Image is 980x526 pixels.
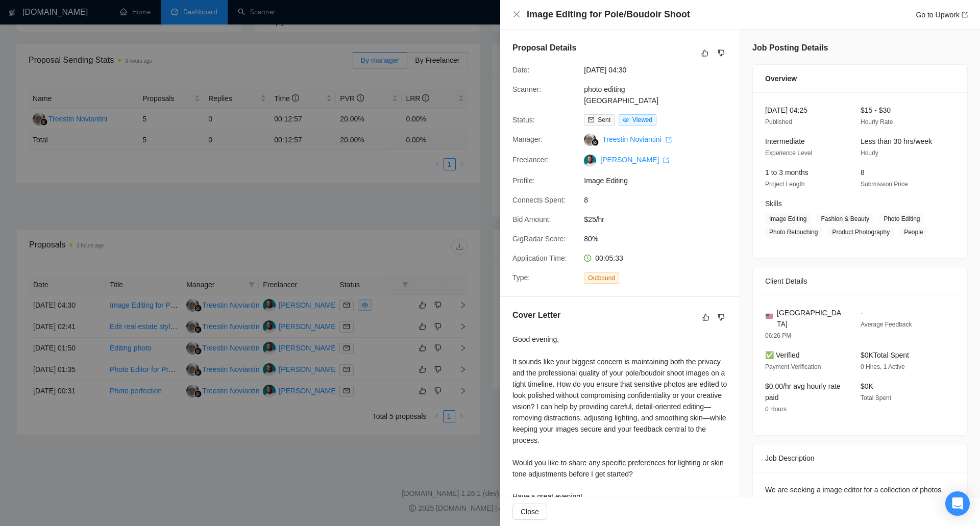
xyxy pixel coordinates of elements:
[512,135,543,143] span: Manager:
[765,332,791,339] span: 06:26 PM
[765,73,797,84] span: Overview
[512,254,567,262] span: Application Time:
[512,85,541,93] span: Scanner:
[765,106,807,114] span: [DATE] 04:25
[765,444,955,472] div: Job Description
[718,313,725,321] span: dislike
[828,227,894,238] span: Product Photography
[584,255,591,262] span: clock-circle
[623,117,629,123] span: eye
[765,363,821,370] span: Payment Verification
[700,311,712,323] button: like
[584,175,737,186] span: Image Editing
[512,309,560,321] h5: Cover Letter
[512,42,576,54] h5: Proposal Details
[861,181,908,188] span: Submission Price
[702,313,709,321] span: like
[765,382,841,402] span: $0.00/hr avg hourly rate paid
[900,227,927,238] span: People
[512,504,547,520] button: Close
[765,213,811,224] span: Image Editing
[752,42,828,54] h5: Job Posting Details
[584,64,737,76] span: [DATE] 04:30
[595,254,623,262] span: 00:05:33
[512,116,535,124] span: Status:
[512,196,566,204] span: Connects Spent:
[765,137,805,145] span: Intermediate
[861,106,891,114] span: $15 - $30
[600,156,669,164] a: [PERSON_NAME] export
[584,85,658,105] a: photo editing [GEOGRAPHIC_DATA]
[861,118,893,126] span: Hourly Rate
[765,406,787,413] span: 0 Hours
[765,199,782,208] span: Skills
[512,10,521,18] span: close
[584,272,619,284] span: Outbound
[592,139,599,146] img: gigradar-bm.png
[861,382,873,390] span: $0K
[699,47,711,59] button: like
[945,491,970,516] div: Open Intercom Messenger
[584,155,596,167] img: c1YVStGkztWlVidT4qa5zLpYnvaaArteLSXMdjVSIk0IznvvbhYJFK71Gv4MVdwRtA
[861,321,912,328] span: Average Feedback
[584,233,737,244] span: 80%
[663,157,669,163] span: export
[512,10,521,19] button: Close
[765,267,955,295] div: Client Details
[962,12,968,18] span: export
[817,213,873,224] span: Fashion & Beauty
[765,181,804,188] span: Project Length
[512,177,535,185] span: Profile:
[718,49,725,57] span: dislike
[861,351,909,359] span: $0K Total Spent
[861,394,891,402] span: Total Spent
[598,116,610,123] span: Sent
[765,149,812,157] span: Experience Level
[861,309,863,317] span: -
[512,334,727,502] div: Good evening, It sounds like your biggest concern is maintaining both the privacy and the profess...
[715,311,727,323] button: dislike
[765,118,792,126] span: Published
[765,168,808,177] span: 1 to 3 months
[512,215,551,223] span: Bid Amount:
[777,307,844,330] span: [GEOGRAPHIC_DATA]
[527,8,690,21] h4: Image Editing for Pole/Boudoir Shoot
[584,194,737,206] span: 8
[588,117,594,123] span: mail
[632,116,652,123] span: Viewed
[584,214,737,225] span: $25/hr
[512,273,530,282] span: Type:
[861,149,878,157] span: Hourly
[512,156,549,164] span: Freelancer:
[701,49,708,57] span: like
[766,313,773,320] img: 🇺🇸
[861,168,865,177] span: 8
[666,137,672,143] span: export
[861,363,905,370] span: 0 Hires, 1 Active
[916,11,968,19] a: Go to Upworkexport
[512,235,566,243] span: GigRadar Score:
[715,47,727,59] button: dislike
[861,137,932,145] span: Less than 30 hrs/week
[602,135,671,143] a: Treestin Noviantini export
[512,66,529,74] span: Date:
[879,213,924,224] span: Photo Editing
[765,351,800,359] span: ✅ Verified
[765,227,822,238] span: Photo Retouching
[521,506,539,517] span: Close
